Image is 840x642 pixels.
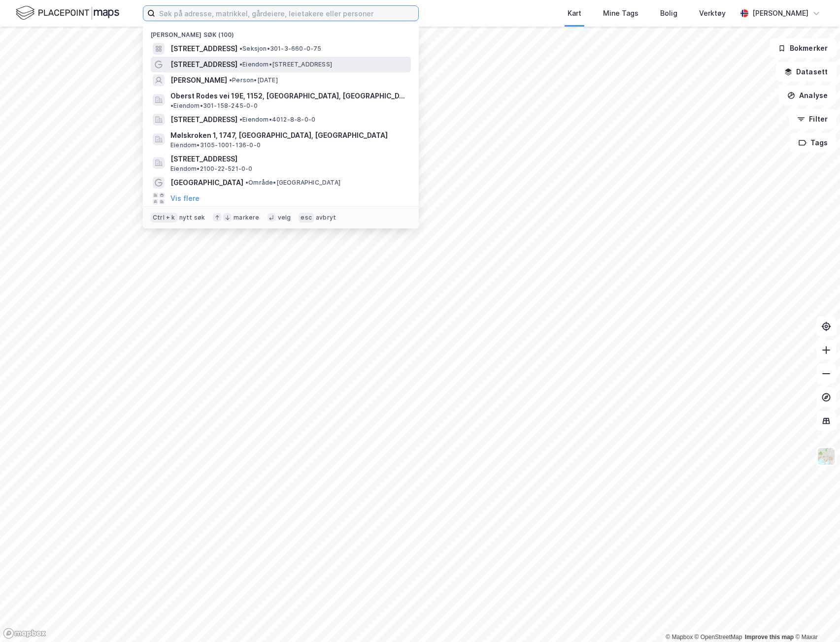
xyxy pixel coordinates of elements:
[239,61,242,68] span: •
[3,628,46,639] a: Mapbox homepage
[660,7,677,19] div: Bolig
[170,153,407,165] span: [STREET_ADDRESS]
[791,595,840,642] iframe: Chat Widget
[239,45,322,53] span: Seksjon • 301-3-660-0-75
[234,214,259,222] div: markere
[790,133,836,153] button: Tags
[170,59,237,70] span: [STREET_ADDRESS]
[143,23,419,41] div: [PERSON_NAME] søk (100)
[245,179,340,187] span: Område • [GEOGRAPHIC_DATA]
[299,213,314,223] div: esc
[752,7,808,19] div: [PERSON_NAME]
[791,595,840,642] div: Kontrollprogram for chat
[170,43,237,55] span: [STREET_ADDRESS]
[239,45,242,52] span: •
[170,90,407,102] span: Oberst Rodes vei 19E, 1152, [GEOGRAPHIC_DATA], [GEOGRAPHIC_DATA]
[170,193,200,204] button: Vis flere
[770,38,836,58] button: Bokmerker
[179,214,205,222] div: nytt søk
[745,634,794,641] a: Improve this map
[278,214,291,222] div: velg
[789,109,836,129] button: Filter
[170,141,261,149] span: Eiendom • 3105-1001-136-0-0
[151,213,177,223] div: Ctrl + k
[817,447,836,466] img: Z
[170,177,243,189] span: [GEOGRAPHIC_DATA]
[239,116,315,124] span: Eiendom • 4012-8-8-0-0
[155,6,418,21] input: Søk på adresse, matrikkel, gårdeiere, leietakere eller personer
[603,7,638,19] div: Mine Tags
[776,62,836,82] button: Datasett
[316,214,336,222] div: avbryt
[245,179,248,186] span: •
[666,634,693,641] a: Mapbox
[239,61,332,68] span: Eiendom • [STREET_ADDRESS]
[170,114,237,126] span: [STREET_ADDRESS]
[699,7,726,19] div: Verktøy
[779,86,836,105] button: Analyse
[170,102,258,110] span: Eiendom • 301-158-245-0-0
[170,165,253,173] span: Eiendom • 2100-22-521-0-0
[170,102,173,109] span: •
[568,7,581,19] div: Kart
[229,76,232,84] span: •
[170,129,407,141] span: Mølskroken 1, 1747, [GEOGRAPHIC_DATA], [GEOGRAPHIC_DATA]
[229,76,278,84] span: Person • [DATE]
[170,74,227,86] span: [PERSON_NAME]
[695,634,742,641] a: OpenStreetMap
[239,116,242,123] span: •
[16,4,119,22] img: logo.f888ab2527a4732fd821a326f86c7f29.svg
